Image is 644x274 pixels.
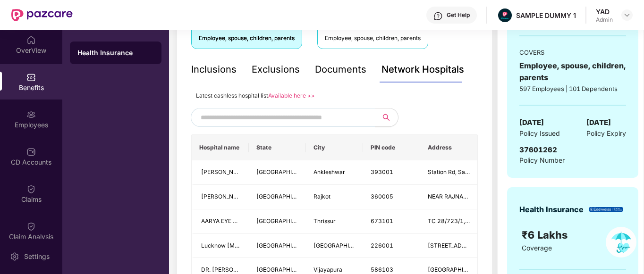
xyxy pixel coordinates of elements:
span: [GEOGRAPHIC_DATA] [256,217,315,224]
div: 597 Employees | 101 Dependents [519,84,626,93]
img: svg+xml;base64,PHN2ZyBpZD0iQmVuZWZpdHMiIHhtbG5zPSJodHRwOi8vd3d3LnczLm9yZy8yMDAwL3N2ZyIgd2lkdGg9Ij... [26,73,36,82]
td: Gujarat [249,185,306,209]
span: [PERSON_NAME][GEOGRAPHIC_DATA] [201,168,307,175]
span: Latest cashless hospital list [196,92,268,99]
img: svg+xml;base64,PHN2ZyBpZD0iU2V0dGluZy0yMHgyMCIgeG1sbnM9Imh0dHA6Ly93d3cudzMub3JnLzIwMDAvc3ZnIiB3aW... [10,252,19,261]
img: svg+xml;base64,PHN2ZyBpZD0iSGVscC0zMngzMiIgeG1sbnM9Imh0dHA6Ly93d3cudzMub3JnLzIwMDAvc3ZnIiB3aWR0aD... [433,11,443,21]
div: Documents [315,62,366,77]
td: 1, Manas Nagar, Jiamau [420,234,477,258]
span: TC 28/723/1,2ND FLOOR PALLITHANAM, BUS STAND [428,217,575,224]
div: Employee, spouse, children, parents [519,60,626,83]
span: 360005 [371,193,393,200]
div: Health Insurance [519,204,584,216]
span: ₹6 Lakhs [522,229,570,241]
span: [GEOGRAPHIC_DATA] [256,242,315,249]
div: Employee, spouse, children, parents [325,34,421,43]
img: svg+xml;base64,PHN2ZyBpZD0iRW1wbG95ZWVzIiB4bWxucz0iaHR0cDovL3d3dy53My5vcmcvMjAwMC9zdmciIHdpZHRoPS... [26,110,36,119]
th: Address [420,135,477,160]
td: Station Rd, Sagbara Compound [420,160,477,185]
td: Netradeep Maxivision Eye Hospitals Pvt Ltd [192,185,249,209]
div: Settings [21,252,52,261]
td: NEAR RAJNAGAR CHOWK NANA MUVA MAIN ROAD, BESIDE SURYAMUKHI HANUMAN TEMPLE [420,185,477,209]
img: Pazcare_Alternative_logo-01-01.png [498,8,512,22]
button: search [375,108,398,127]
div: SAMPLE DUMMY 1 [516,11,576,20]
th: State [249,135,306,160]
span: Hospital name [199,144,241,151]
img: insurerLogo [589,207,623,212]
span: [DATE] [586,117,611,128]
img: svg+xml;base64,PHN2ZyBpZD0iSG9tZSIgeG1sbnM9Imh0dHA6Ly93d3cudzMub3JnLzIwMDAvc3ZnIiB3aWR0aD0iMjAiIG... [26,35,36,45]
img: New Pazcare Logo [11,9,73,21]
th: PIN code [363,135,420,160]
img: svg+xml;base64,PHN2ZyBpZD0iQ2xhaW0iIHhtbG5zPSJodHRwOi8vd3d3LnczLm9yZy8yMDAwL3N2ZyIgd2lkdGg9IjIwIi... [26,184,36,194]
td: Ankleshwar [306,160,363,185]
span: Policy Issued [519,128,560,139]
span: DR. [PERSON_NAME][GEOGRAPHIC_DATA]- Only For SKDRDP [201,266,371,273]
span: Policy Number [519,156,565,164]
span: Vijayapura [314,266,342,273]
td: Lucknow Cancer Institute [192,234,249,258]
span: [GEOGRAPHIC_DATA], [GEOGRAPHIC_DATA] [428,266,549,273]
th: City [306,135,363,160]
img: svg+xml;base64,PHN2ZyBpZD0iRHJvcGRvd24tMzJ4MzIiIHhtbG5zPSJodHRwOi8vd3d3LnczLm9yZy8yMDAwL3N2ZyIgd2... [623,11,631,19]
img: svg+xml;base64,PHN2ZyBpZD0iQ0RfQWNjb3VudHMiIGRhdGEtbmFtZT0iQ0QgQWNjb3VudHMiIHhtbG5zPSJodHRwOi8vd3... [26,147,36,157]
img: svg+xml;base64,PHN2ZyBpZD0iQ2xhaW0iIHhtbG5zPSJodHRwOi8vd3d3LnczLm9yZy8yMDAwL3N2ZyIgd2lkdGg9IjIwIi... [26,222,36,231]
div: Network Hospitals [381,62,464,77]
span: 673101 [371,217,393,224]
td: Rajkot [306,185,363,209]
td: Nidhi Hospital [192,160,249,185]
td: Thrissur [306,209,363,234]
span: Ankleshwar [314,168,345,175]
span: [STREET_ADDRESS][PERSON_NAME] [428,242,530,249]
span: [GEOGRAPHIC_DATA] [256,266,315,273]
div: Employee, spouse, children, parents [199,34,295,43]
div: COVERS [519,48,626,57]
span: AARYA EYE CARE [201,217,248,224]
span: Policy Expiry [586,128,626,139]
td: Gujarat [249,160,306,185]
span: Address [428,144,470,151]
td: Uttar Pradesh [249,234,306,258]
span: Lucknow [MEDICAL_DATA] Institute [201,242,297,249]
span: Coverage [522,244,552,252]
div: Health Insurance [77,48,154,58]
a: Available here >> [268,92,315,99]
span: [GEOGRAPHIC_DATA] [256,193,315,200]
div: Exclusions [252,62,300,77]
span: 393001 [371,168,393,175]
td: Kerala [249,209,306,234]
span: Station Rd, Sagbara Compound [428,168,511,175]
td: TC 28/723/1,2ND FLOOR PALLITHANAM, BUS STAND [420,209,477,234]
span: search [375,114,398,121]
span: 37601262 [519,145,557,154]
img: policyIcon [606,227,636,257]
td: AARYA EYE CARE [192,209,249,234]
div: Admin [596,16,613,24]
th: Hospital name [192,135,249,160]
div: YAD [596,7,613,16]
span: [DATE] [519,117,544,128]
span: [GEOGRAPHIC_DATA] [314,242,373,249]
div: Get Help [447,11,470,19]
span: [GEOGRAPHIC_DATA] [256,168,315,175]
td: Lucknow [306,234,363,258]
span: Thrissur [314,217,336,224]
div: Inclusions [191,62,237,77]
span: 226001 [371,242,393,249]
span: Rajkot [314,193,330,200]
span: [PERSON_NAME] Eye Hospitals Pvt Ltd [201,193,305,200]
span: 586103 [371,266,393,273]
